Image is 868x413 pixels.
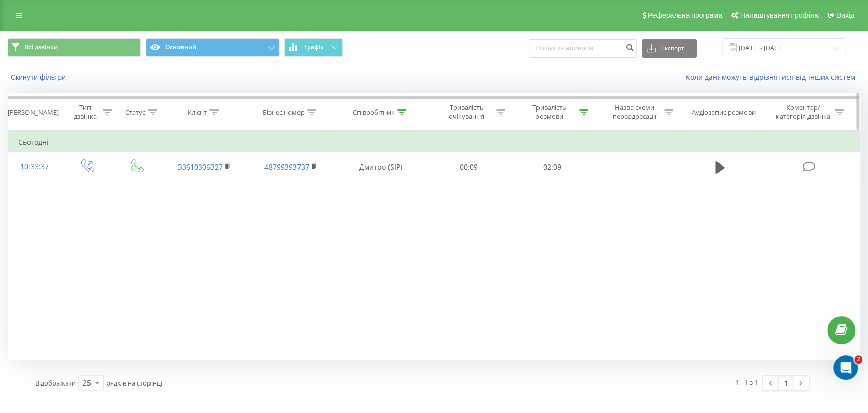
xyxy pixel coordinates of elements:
div: Статус [125,108,145,117]
div: [PERSON_NAME] [8,108,59,117]
button: Скинути фільтри [8,73,71,82]
td: 02:09 [511,152,594,182]
span: Налаштування профілю [740,11,819,19]
input: Пошук за номером [529,39,637,58]
a: 33610306327 [178,162,223,172]
div: Бізнес номер [263,108,305,117]
span: Реферальна програма [648,11,723,19]
div: 1 - 1 з 1 [736,377,758,388]
div: Тип дзвінка [70,103,100,121]
span: рядків на сторінці [106,378,162,388]
span: Всі дзвінки [24,43,58,51]
td: Дмитро (SIP) [334,152,427,182]
a: 48799393737 [264,162,309,172]
a: Коли дані можуть відрізнятися вiд інших систем [685,72,860,82]
div: Тривалість розмови [522,103,577,121]
span: Вихід [836,11,854,19]
div: Співробітник [353,108,395,117]
div: Клієнт [188,108,207,117]
div: 25 [83,378,91,388]
iframe: Intercom live chat [833,355,858,380]
button: Графік [284,38,343,57]
span: Графік [304,44,324,51]
div: Аудіозапис розмови [692,108,756,117]
a: 1 [778,376,793,390]
button: Всі дзвінки [8,38,141,57]
td: 00:09 [427,152,511,182]
div: 10:33:37 [18,157,51,177]
span: Відображати [35,378,76,388]
button: Експорт [642,39,697,58]
div: Назва схеми переадресації [607,103,662,121]
div: Тривалість очікування [439,103,494,121]
td: Сьогодні [8,132,860,152]
span: 2 [854,355,862,364]
div: Коментар/категорія дзвінка [773,103,832,121]
button: Основний [146,38,279,57]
